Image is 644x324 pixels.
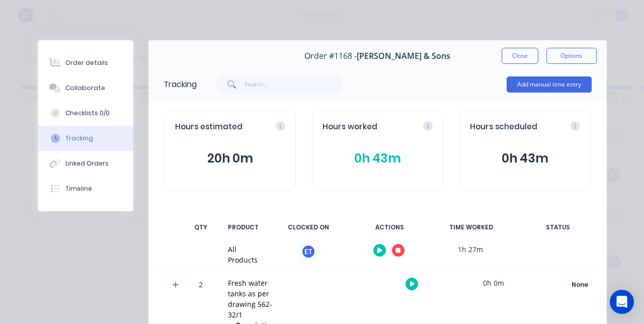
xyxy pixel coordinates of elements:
button: Add manual time entry [507,76,592,93]
button: Linked Orders [38,151,133,176]
button: None [543,278,617,292]
div: All Products [228,244,258,265]
span: Hours scheduled [470,121,537,133]
div: ACTIONS [352,217,428,238]
div: ET [301,244,316,259]
button: Checklists 0/0 [38,101,133,126]
div: STATUS [515,217,601,238]
div: Tracking [65,134,93,143]
span: Hours estimated [175,121,243,133]
button: 0h 43m [470,149,580,168]
div: Order details [65,58,108,67]
button: Timeline [38,176,133,201]
button: Order details [38,50,133,75]
div: Tracking [164,78,197,91]
div: TIME WORKED [434,217,509,238]
button: 20h 0m [175,149,285,168]
button: Options [546,48,597,64]
div: PRODUCT [222,217,265,238]
div: 0h 0m [456,272,531,294]
div: None [544,278,616,291]
div: Linked Orders [65,159,109,168]
input: Search... [245,74,343,95]
div: 1h 27m [433,238,508,261]
div: Timeline [65,184,92,193]
div: Fresh water tanks as per drawing 562-32/1 [228,278,281,320]
button: Close [502,48,538,64]
span: Order #1168 - [304,51,357,61]
button: Tracking [38,126,133,151]
span: [PERSON_NAME] & Sons [357,51,450,61]
button: 0h 43m [323,149,433,168]
div: Open Intercom Messenger [610,290,634,314]
div: Checklists 0/0 [65,109,110,118]
div: Collaborate [65,84,105,93]
div: QTY [186,217,216,238]
div: CLOCKED ON [271,217,346,238]
span: Hours worked [323,121,377,133]
button: Collaborate [38,75,133,101]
